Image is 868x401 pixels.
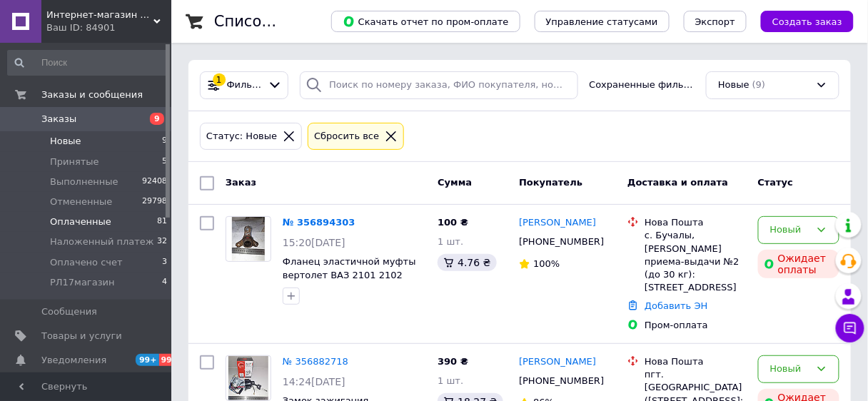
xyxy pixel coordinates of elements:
span: Скачать отчет по пром-оплате [343,15,509,28]
span: 15:20[DATE] [283,237,345,248]
span: 1 шт. [438,375,463,386]
span: Экспорт [695,16,735,27]
span: 14:24[DATE] [283,376,345,387]
div: Новый [770,362,810,377]
span: 99+ [159,354,183,366]
span: 5 [162,156,167,168]
div: 4.76 ₴ [438,254,496,271]
span: Выполненные [50,176,118,188]
div: Статус: Новые [203,129,280,144]
span: Товары и услуги [41,330,122,342]
span: Сохраненные фильтры: [590,78,695,92]
input: Поиск [7,50,168,76]
button: Управление статусами [535,11,670,32]
span: Интернет-магазин "Автозапчасти Ромен" [46,9,153,21]
div: Сбросить все [311,129,382,144]
a: [PERSON_NAME] [519,216,596,230]
span: Наложенный платеж [50,235,154,248]
img: Фото товару [232,217,266,261]
div: Нова Пошта [645,355,746,368]
span: Статус [758,177,794,188]
a: Создать заказ [747,16,854,26]
button: Экспорт [684,11,747,32]
span: 29798 [142,196,167,208]
span: Отмененные [50,196,112,208]
span: Заказы и сообщения [41,88,143,101]
span: Сумма [438,177,472,188]
span: Заказы [41,113,76,126]
div: с. Бучалы, [PERSON_NAME] приема-выдачи №2 (до 30 кг): [STREET_ADDRESS] [645,229,746,294]
a: Добавить ЭН [645,300,707,311]
a: № 356882718 [283,356,348,367]
span: Сообщения [41,305,97,318]
span: Оплаченные [50,215,111,228]
span: [PHONE_NUMBER] [519,236,604,247]
span: 92408 [142,176,167,188]
span: 9 [162,135,167,148]
button: Чат с покупателем [836,314,864,342]
span: (9) [752,79,765,90]
span: Оплачено счет [50,256,123,269]
a: Фланец эластичной муфты вертолет ВАЗ 2101 2102 2103 2104 2105 2106 2107 [283,256,416,293]
span: Заказ [226,177,256,188]
span: 9 [150,113,164,125]
a: № 356894303 [283,217,355,228]
span: Покупатель [519,177,582,188]
span: 390 ₴ [438,356,468,367]
span: РЛ17магазин [50,276,115,289]
span: 99+ [136,354,159,366]
span: [PHONE_NUMBER] [519,375,604,386]
img: Фото товару [228,356,268,400]
span: 3 [162,256,167,269]
span: Создать заказ [772,16,842,27]
div: Ваш ID: 84901 [46,21,171,34]
span: Новые [718,78,750,92]
span: 100 ₴ [438,217,468,228]
span: Доставка и оплата [627,177,728,188]
a: [PERSON_NAME] [519,355,596,369]
a: Фото товару [226,216,271,262]
input: Поиск по номеру заказа, ФИО покупателя, номеру телефона, Email, номеру накладной [300,71,577,99]
span: 32 [157,235,167,248]
span: Новые [50,135,81,148]
span: 81 [157,215,167,228]
span: Фильтры [227,78,262,92]
span: 100% [533,258,560,269]
div: Новый [770,223,810,238]
div: 1 [213,73,226,86]
span: 1 шт. [438,236,463,247]
div: Пром-оплата [645,319,746,332]
span: Принятые [50,156,99,168]
h1: Список заказов [214,13,337,30]
span: Уведомления [41,354,106,367]
button: Создать заказ [761,11,854,32]
span: 4 [162,276,167,289]
button: Скачать отчет по пром-оплате [331,11,520,32]
div: Ожидает оплаты [758,250,839,278]
span: Управление статусами [546,16,658,27]
div: Нова Пошта [645,216,746,229]
a: Фото товару [226,355,271,401]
